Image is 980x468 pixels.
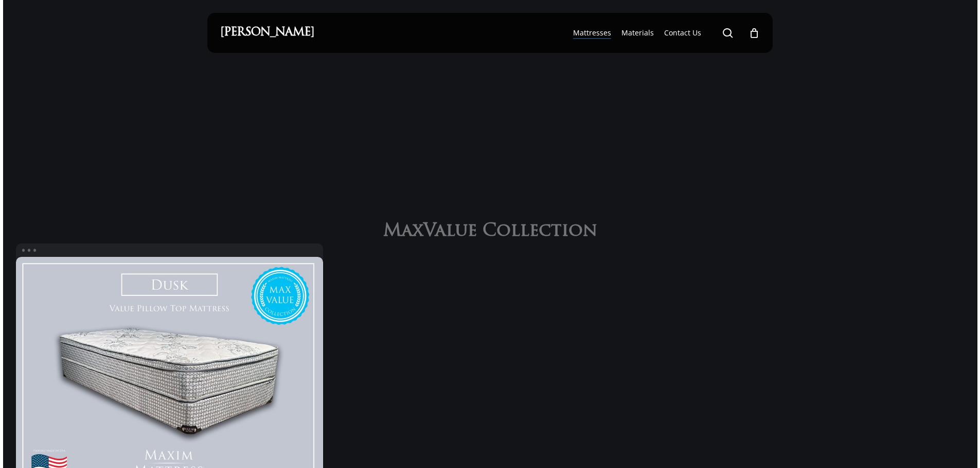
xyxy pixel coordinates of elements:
span: Contact Us [664,28,701,38]
a: [PERSON_NAME] [220,27,314,39]
span: MaxValue [383,221,477,242]
a: Materials [621,28,654,38]
h2: MaxValue Collection [378,220,602,242]
a: Contact Us [664,28,701,38]
span: Materials [621,28,654,38]
nav: Main Menu [568,13,760,53]
a: Mattresses [573,28,611,38]
a: Cart [749,27,760,39]
span: Collection [483,221,597,242]
span: Mattresses [573,28,611,38]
